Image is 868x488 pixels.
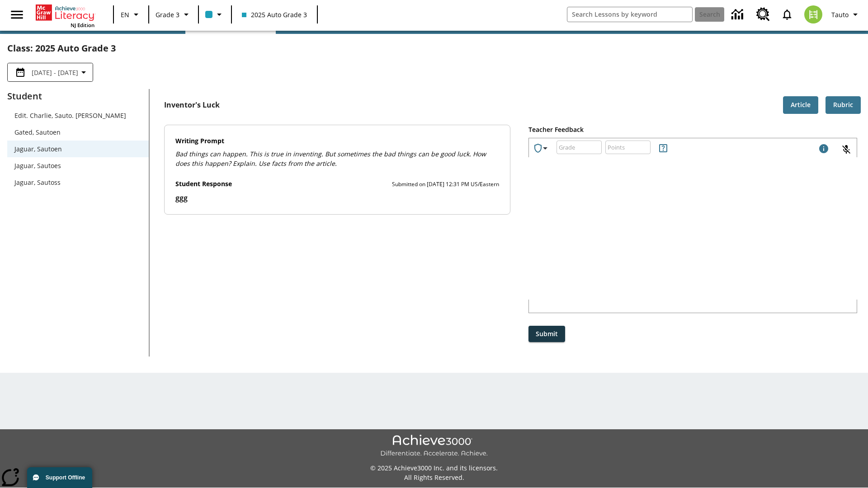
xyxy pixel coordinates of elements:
div: Jaguar, Sautoen [7,141,149,157]
div: Jaguar, Sautoss [7,174,149,191]
p: Student Response [175,192,500,203]
p: Bad things can happen. This is true in inventing. But sometimes the bad things can be good luck. ... [175,149,500,168]
button: Rules for Earning Points and Achievements, Will open in new tab [654,139,672,157]
p: Inventor's Luck [164,99,220,110]
svg: Collapse Date Range Filter [78,67,89,78]
input: search field [567,7,692,22]
p: Student Response [175,179,232,189]
span: Grade 3 [156,10,179,19]
a: Data Center [726,2,751,27]
p: Writing Prompt [175,136,500,146]
button: Language: EN, Select a language [117,6,146,23]
span: Jaguar, Sautoen [14,144,142,154]
div: Maximum 1000 characters Press Escape to exit toolbar and use left and right arrow keys to access ... [818,143,829,156]
span: EN [121,10,129,19]
button: Article, Will open in new tab [783,96,818,114]
button: Achievements [529,139,554,157]
button: Select the date range menu item [11,67,89,78]
a: Notifications [775,3,799,26]
div: Grade: Letters, numbers, %, + and - are allowed. [557,141,602,154]
p: Teacher Feedback [528,125,857,135]
button: Open side menu [4,1,30,28]
body: Type your response here. [4,7,132,15]
button: Click to activate and allow voice recognition [835,139,857,160]
button: Class color is light blue. Change class color [202,6,228,23]
p: Submitted on [DATE] 12:31 PM US/Eastern [392,180,499,189]
p: Student [7,89,149,103]
button: Grade: Grade 3, Select a grade [152,6,195,23]
span: NJ Edition [71,22,94,28]
div: Edit. Charlie, Sauto. [PERSON_NAME] [7,107,149,124]
a: Home [36,4,94,22]
img: Achieve3000 Differentiate Accelerate Achieve [380,435,488,458]
span: Edit. Charlie, Sauto. [PERSON_NAME] [14,111,142,120]
div: Home [36,3,94,28]
div: Jaguar, Sautoes [7,157,149,174]
input: Grade: Letters, numbers, %, + and - are allowed. [557,136,602,160]
span: Gated, Sautoen [14,127,142,137]
button: Profile/Settings [828,6,864,23]
h2: Class : 2025 Auto Grade 3 [7,41,861,56]
button: Select a new avatar [799,3,828,26]
button: Submit [528,326,565,343]
a: Resource Center, Will open in new tab [751,2,775,27]
input: Points: Must be equal to or less than 25. [605,136,651,160]
p: BioKsQ [4,7,132,15]
p: ggg [175,192,500,203]
img: avatar image [804,5,822,23]
div: Gated, Sautoen [7,124,149,141]
div: Points: Must be equal to or less than 25. [605,141,651,154]
span: Jaguar, Sautoss [14,178,142,187]
span: Tauto [831,10,849,19]
span: Jaguar, Sautoes [14,161,142,170]
span: [DATE] - [DATE] [32,68,78,77]
span: 2025 Auto Grade 3 [242,10,307,19]
span: Support Offline [46,474,85,481]
button: Support Offline [27,467,92,488]
button: Rubric, Will open in new tab [826,96,861,114]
